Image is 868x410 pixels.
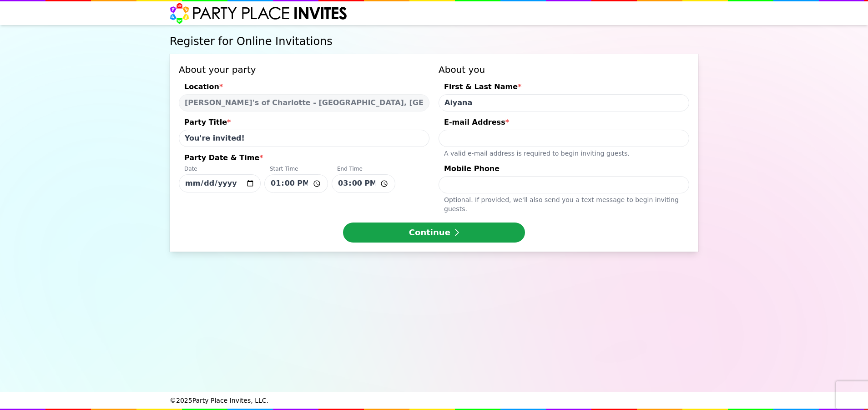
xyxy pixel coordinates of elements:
[439,163,689,176] div: Mobile Phone
[332,165,395,174] div: End Time
[439,94,689,111] input: First & Last Name*
[179,174,261,192] input: Party Date & Time*DateStart TimeEnd Time
[439,63,689,76] h3: About you
[170,34,698,49] h1: Register for Online Invitations
[332,174,395,193] input: Party Date & Time*DateStart TimeEnd Time
[264,174,328,193] input: Party Date & Time*DateStart TimeEnd Time
[439,81,689,94] div: First & Last Name
[170,392,698,409] div: © 2025 Party Place Invites, LLC.
[179,63,429,76] h3: About your party
[170,2,348,24] img: Party Place Invites
[439,130,689,147] input: E-mail Address*A valid e-mail address is required to begin inviting guests.
[439,193,689,213] div: Optional. If provided, we ' ll also send you a text message to begin inviting guests.
[179,81,429,94] div: Location
[439,176,689,193] input: Mobile PhoneOptional. If provided, we'll also send you a text message to begin inviting guests.
[179,94,429,111] select: Location*
[439,147,689,158] div: A valid e-mail address is required to begin inviting guests.
[179,165,261,174] div: Date
[439,117,689,130] div: E-mail Address
[264,165,328,174] div: Start Time
[179,152,429,165] div: Party Date & Time
[179,130,429,147] input: Party Title*
[343,223,525,243] button: Continue
[179,117,429,130] div: Party Title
